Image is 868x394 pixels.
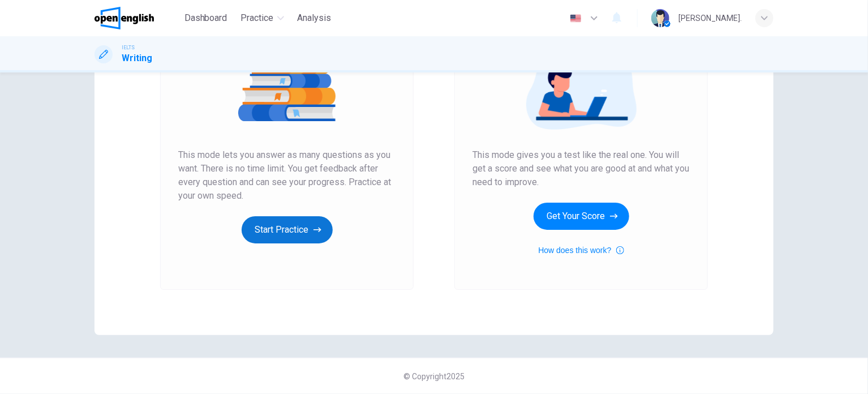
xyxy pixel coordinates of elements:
[403,372,465,381] span: © Copyright 2025
[651,9,669,27] img: Profile picture
[472,148,690,189] span: This mode gives you a test like the real one. You will get a score and see what you are good at a...
[94,7,154,29] img: OpenEnglish logo
[94,7,180,29] a: OpenEnglish logo
[122,52,152,65] h1: Writing
[298,11,332,25] span: Analysis
[678,11,742,25] div: [PERSON_NAME].
[242,216,333,243] button: Start Practice
[122,44,135,52] span: IELTS
[180,8,232,28] button: Dashboard
[534,203,629,230] button: Get Your Score
[538,243,624,257] button: How does this work?
[184,11,227,25] span: Dashboard
[241,11,274,25] span: Practice
[237,8,289,28] button: Practice
[569,14,583,23] img: en
[178,148,396,203] span: This mode lets you answer as many questions as you want. There is no time limit. You get feedback...
[293,8,336,28] button: Analysis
